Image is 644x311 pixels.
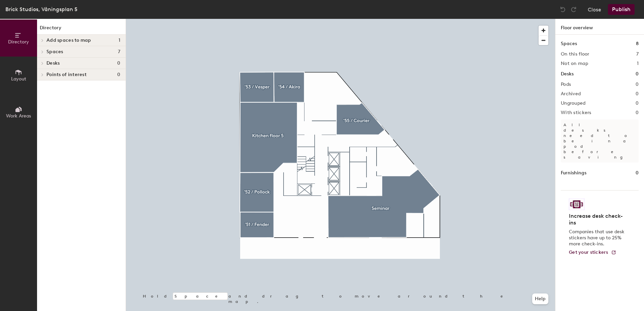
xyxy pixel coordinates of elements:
[569,229,626,247] p: Companies that use desk stickers have up to 25% more check-ins.
[569,250,616,255] a: Get your stickers
[561,40,577,47] h1: Spaces
[46,49,63,55] span: Spaces
[555,19,644,35] h1: Floor overview
[636,169,639,177] h1: 0
[561,91,581,97] h2: Archived
[37,24,126,35] h1: Directory
[636,40,639,47] h1: 8
[588,4,601,15] button: Close
[569,213,626,226] h4: Increase desk check-ins
[636,110,639,115] h2: 0
[569,249,608,255] span: Get your stickers
[46,72,87,77] span: Points of interest
[46,38,91,43] span: Add spaces to map
[636,91,639,97] h2: 0
[636,82,639,87] h2: 0
[46,61,60,66] span: Desks
[561,70,574,78] h1: Desks
[561,82,571,87] h2: Pods
[561,61,588,66] h2: Not on map
[117,72,120,77] span: 0
[11,76,26,82] span: Layout
[5,5,77,13] div: Brick Studios, Våningsplan 5
[119,38,120,43] span: 1
[6,113,31,119] span: Work Areas
[636,70,639,78] h1: 0
[117,61,120,66] span: 0
[561,169,586,177] h1: Furnishings
[532,293,548,304] button: Help
[118,49,120,55] span: 7
[569,199,584,210] img: Sticker logo
[608,4,635,15] button: Publish
[561,119,639,163] p: All desks need to be in a pod before saving
[636,51,639,57] h2: 7
[559,6,566,13] img: Undo
[561,110,591,115] h2: With stickers
[570,6,577,13] img: Redo
[636,101,639,106] h2: 0
[637,61,639,66] h2: 1
[561,51,589,57] h2: On this floor
[8,39,29,45] span: Directory
[561,101,586,106] h2: Ungrouped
